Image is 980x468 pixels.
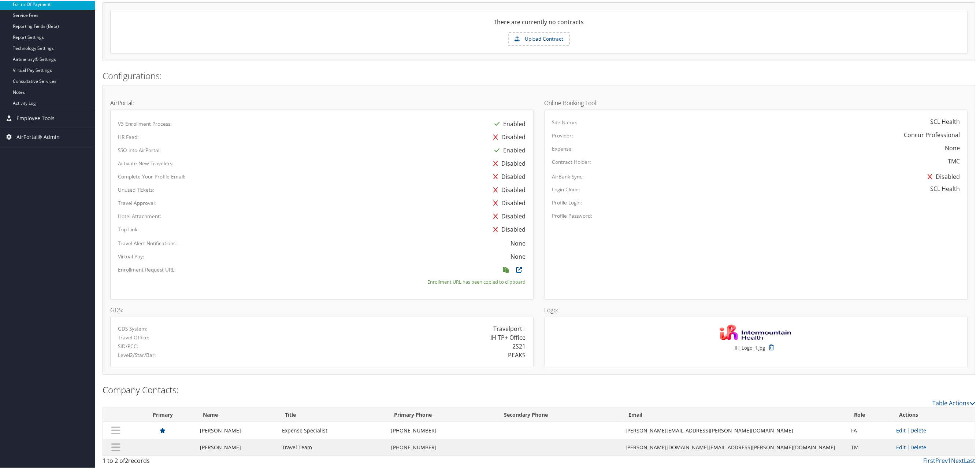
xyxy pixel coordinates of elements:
td: Travel Team [278,438,387,455]
label: Contract Holder: [552,158,591,165]
div: 1 to 2 of records [103,456,312,468]
a: Last [964,456,975,464]
div: Concur Professional [904,130,960,139]
small: Enrollment URL has been copied to clipboard [428,278,526,285]
a: Edit [897,443,906,450]
label: SSO into AirPortal: [118,146,161,153]
h2: Configurations: [103,69,975,81]
td: Expense Specialist [278,421,387,438]
h4: AirPortal: [110,99,534,105]
div: TMC [948,156,960,165]
td: [PERSON_NAME][EMAIL_ADDRESS][PERSON_NAME][DOMAIN_NAME] [622,421,847,438]
th: Email [622,407,847,421]
div: Disabled [490,209,526,222]
a: 1 [948,456,951,464]
label: Travel Alert Notifications: [118,239,177,246]
th: Primary [129,407,197,421]
div: There are currently no contracts [111,17,967,32]
div: None [511,238,526,247]
td: [PERSON_NAME] [197,421,278,438]
td: [PERSON_NAME] [197,438,278,455]
div: None [945,143,960,152]
h4: GDS: [110,306,534,312]
label: Site Name: [552,118,578,125]
div: Disabled [490,196,526,209]
div: SCL Health [930,184,960,192]
label: Provider: [552,131,573,139]
a: Delete [911,426,927,433]
span: 2 [125,456,128,464]
small: IH_Logo_1.jpg [735,344,765,358]
div: Disabled [490,130,526,143]
label: Activate New Travelers: [118,159,174,166]
label: Login Clone: [552,185,580,192]
a: Table Actions [932,398,975,406]
h2: Company Contacts: [103,383,975,395]
div: Disabled [924,169,960,183]
th: Secondary Phone [497,407,622,421]
div: Disabled [490,222,526,235]
label: Unused Tickets: [118,185,154,193]
h4: Logo: [545,306,968,312]
td: [PHONE_NUMBER] [387,438,497,455]
th: Title [278,407,387,421]
td: | [893,438,975,455]
label: Trip Link: [118,225,139,232]
a: Edit [897,426,906,433]
th: Role [847,407,893,421]
a: Delete [911,443,927,450]
td: [PERSON_NAME][DOMAIN_NAME][EMAIL_ADDRESS][PERSON_NAME][DOMAIN_NAME] [622,438,847,455]
div: Disabled [490,169,526,183]
label: HR Feed: [118,133,139,140]
label: SID/PCC: [118,342,138,349]
th: Actions [893,407,975,421]
div: Enabled [491,143,526,156]
label: Profile Login: [552,198,582,206]
div: Disabled [490,183,526,196]
label: Virtual Pay: [118,252,144,259]
a: Next [951,456,964,464]
div: Disabled [490,156,526,169]
td: [PHONE_NUMBER] [387,421,497,438]
div: PEAKS [508,350,526,359]
span: Employee Tools [16,108,55,127]
label: Travel Approval: [118,199,156,206]
label: Level2/Star/Bar: [118,351,156,358]
label: Complete Your Profile Email: [118,172,185,180]
label: V3 Enrollment Process: [118,119,172,127]
label: Hotel Attachment: [118,212,161,219]
div: SCL Health [930,117,960,125]
div: 2S21 [513,341,526,350]
a: Prev [935,456,948,464]
label: AirBank Sync: [552,172,584,180]
label: Travel Office: [118,333,149,340]
div: IH TP+ Office [491,332,526,341]
img: IH_Logo_1.jpg [719,324,792,340]
label: Enrollment Request URL: [118,265,176,273]
th: Primary Phone [387,407,497,421]
td: TM [847,438,893,455]
span: AirPortal® Admin [16,127,60,145]
td: FA [847,421,893,438]
label: GDS System: [118,324,148,332]
div: Enabled [491,117,526,130]
th: Name [197,407,278,421]
div: Travelport+ [494,324,526,332]
label: Upload Contract [509,32,569,45]
div: None [511,251,526,260]
a: First [923,456,935,464]
td: | [893,421,975,438]
label: Expense: [552,144,573,152]
h4: Online Booking Tool: [545,99,968,105]
label: Profile Password: [552,211,593,219]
